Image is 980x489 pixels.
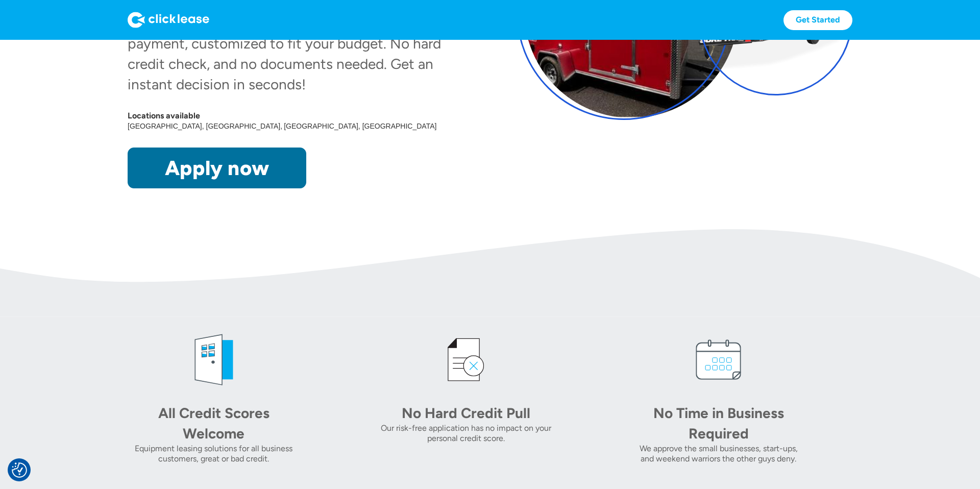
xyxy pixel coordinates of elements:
a: Get Started [783,10,852,30]
img: welcome icon [183,329,244,390]
div: [GEOGRAPHIC_DATA], [GEOGRAPHIC_DATA] [128,121,284,131]
img: Revisit consent button [12,462,27,478]
div: Our risk-free application has no impact on your personal credit score. [380,423,552,444]
img: Logo [128,12,209,28]
a: Apply now [128,148,306,188]
div: All Credit Scores Welcome [142,403,285,444]
button: Consent Preferences [12,462,27,478]
div: [GEOGRAPHIC_DATA], [GEOGRAPHIC_DATA] [284,121,438,131]
img: credit icon [435,329,497,390]
div: Locations available [128,111,463,121]
div: We approve the small businesses, start-ups, and weekend warriors the other guys deny. [632,444,804,464]
div: No Time in Business Required [647,403,790,444]
img: calendar icon [688,329,749,390]
div: No Hard Credit Pull [395,403,537,423]
div: Equipment leasing solutions for all business customers, great or bad credit. [128,444,300,464]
